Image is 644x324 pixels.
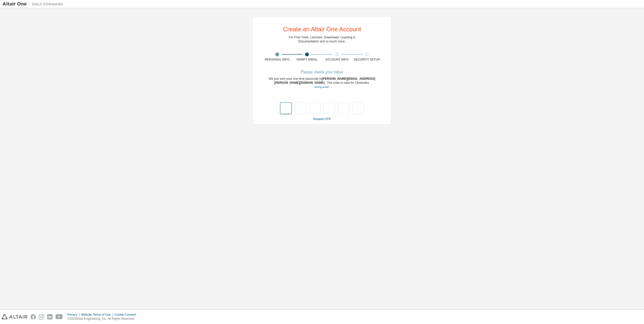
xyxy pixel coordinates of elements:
img: Altair One [3,2,66,7]
div: Account Info [322,58,352,62]
div: Website Terms of Use [81,313,114,317]
div: We just sent your one-time passcode to . The code is valid for 15 minutes. [262,77,382,89]
p: © 2025 Altair Engineering, Inc. All Rights Reserved. [67,317,139,321]
div: For Free Trials, Licenses, Downloads, Learning & Documentation and so much more. [289,35,355,43]
img: altair_logo.svg [2,314,28,319]
img: facebook.svg [31,314,36,319]
img: linkedin.svg [47,314,52,319]
a: Resend OTP [313,117,331,121]
div: Please check your inbox [262,71,382,74]
div: Personal Info [262,58,292,62]
img: instagram.svg [39,314,44,319]
img: youtube.svg [56,314,63,319]
span: [PERSON_NAME][EMAIL_ADDRESS][PERSON_NAME][DOMAIN_NAME] [274,77,375,85]
div: Security Setup [352,58,382,62]
div: Verify Email [292,58,322,62]
div: Create an Altair One Account [283,26,361,32]
div: Cookie Consent [114,313,139,317]
a: Go back to the registration form [314,86,329,88]
div: Privacy [67,313,81,317]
